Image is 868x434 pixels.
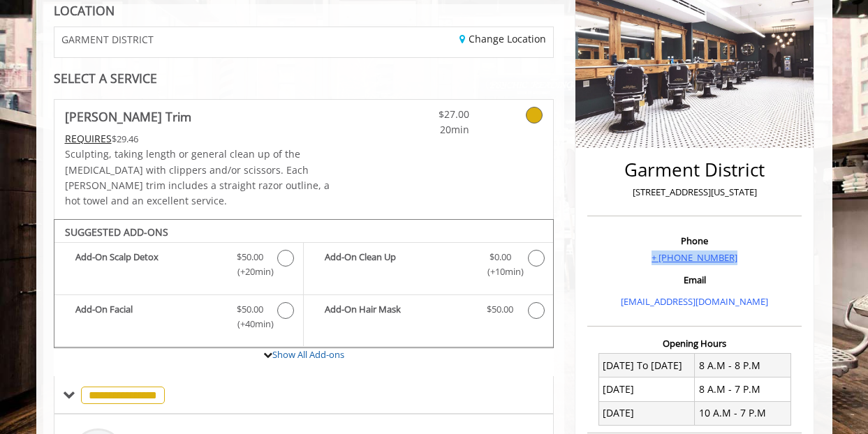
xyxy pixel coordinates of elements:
td: 8 A.M - 7 P.M [695,377,791,401]
span: $0.00 [490,250,511,264]
span: (+40min ) [229,317,270,331]
div: SELECT A SERVICE [54,72,554,85]
h3: Email [591,275,798,285]
label: Add-On Facial [61,302,296,335]
b: [PERSON_NAME] Trim [65,107,191,126]
span: $50.00 [487,302,513,317]
a: Change Location [459,32,546,45]
a: + [PHONE_NUMBER] [652,251,737,264]
label: Add-On Clean Up [311,250,546,283]
a: Show All Add-ons [272,348,344,361]
div: $29.46 [65,131,346,147]
span: (+20min ) [229,264,270,279]
span: 20min [387,122,469,137]
span: $50.00 [237,250,263,264]
p: Sculpting, taking length or general clean up of the [MEDICAL_DATA] with clippers and/or scissors.... [65,147,346,209]
b: Add-On Clean Up [325,250,473,279]
td: 8 A.M - 8 P.M [695,354,791,377]
label: Add-On Hair Mask [311,302,546,322]
td: [DATE] To [DATE] [598,354,695,377]
td: [DATE] [598,377,695,401]
b: Add-On Scalp Detox [75,250,223,279]
span: (+10min ) [479,264,520,279]
h3: Phone [591,236,798,246]
span: $50.00 [237,302,263,317]
h2: Garment District [591,160,798,180]
span: GARMENT DISTRICT [61,34,154,45]
span: This service needs some Advance to be paid before we block your appointment [65,132,112,145]
div: Beard Trim Add-onS [54,219,554,349]
label: Add-On Scalp Detox [61,250,296,283]
span: $27.00 [387,107,469,122]
b: SUGGESTED ADD-ONS [65,225,168,239]
a: [EMAIL_ADDRESS][DOMAIN_NAME] [621,295,768,308]
td: [DATE] [598,401,695,425]
p: [STREET_ADDRESS][US_STATE] [591,185,798,200]
td: 10 A.M - 7 P.M [695,401,791,425]
b: Add-On Hair Mask [325,302,473,319]
b: LOCATION [54,2,115,19]
h3: Opening Hours [587,338,802,348]
b: Add-On Facial [75,302,223,331]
